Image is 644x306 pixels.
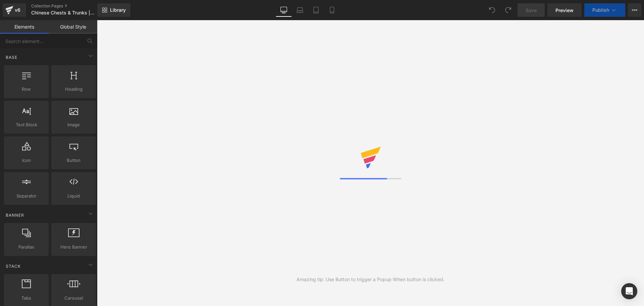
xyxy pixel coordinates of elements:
div: Amazing tip: Use Button to trigger a Popup When button is clicked. [297,276,444,283]
a: Collection Pages [31,3,108,9]
a: Desktop [276,3,292,17]
span: Tabs [6,295,47,302]
span: Library [110,7,126,13]
span: Heading [53,86,94,93]
span: Text Block [6,121,47,128]
span: Save [526,7,537,14]
a: New Library [97,3,130,17]
span: Image [53,121,94,128]
span: Button [53,157,94,164]
span: Chinese Chests & Trunks | INDIGO ANTIQUES [31,10,96,15]
span: Banner [5,212,25,218]
a: Tablet [308,3,324,17]
span: Preview [555,7,574,14]
span: Stack [5,263,21,269]
span: Hero Banner [53,244,94,251]
div: Open Intercom Messenger [621,283,637,299]
a: Global Style [49,20,97,34]
span: Parallax [6,244,47,251]
a: Mobile [324,3,340,17]
span: Liquid [53,192,94,200]
button: Publish [584,3,625,17]
div: v6 [13,6,22,14]
span: Publish [592,7,609,13]
span: Base [5,54,18,60]
a: Laptop [292,3,308,17]
button: Redo [501,3,515,17]
button: Undo [485,3,499,17]
span: Carousel [53,295,94,302]
a: v6 [3,3,26,17]
a: Preview [547,3,582,17]
button: More [628,3,641,17]
span: Separator [6,192,47,200]
span: Row [6,86,47,93]
span: Icon [6,157,47,164]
